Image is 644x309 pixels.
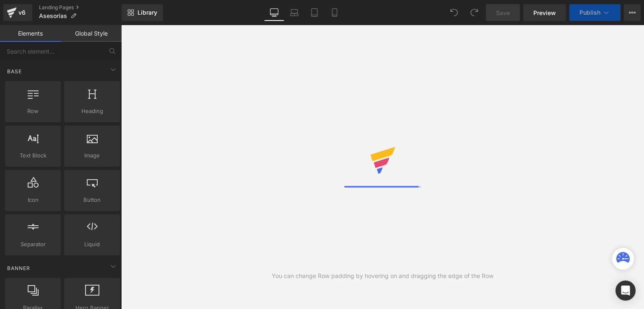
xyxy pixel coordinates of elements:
span: Row [8,107,58,116]
a: Preview [523,4,566,21]
span: Icon [8,196,58,204]
button: More [624,4,641,21]
a: Tablet [304,4,325,21]
a: New Library [122,4,163,21]
span: Liquid [67,240,117,249]
span: Text Block [8,151,58,160]
a: Landing Pages [39,4,122,11]
a: Laptop [284,4,304,21]
span: Heading [67,107,117,116]
span: Button [67,196,117,204]
span: Asesorías [39,13,67,19]
span: Library [138,9,157,16]
a: Desktop [264,4,284,21]
div: You can change Row padding by hovering on and dragging the edge of the Row [272,271,493,281]
span: Preview [533,8,556,17]
span: Image [67,151,117,160]
div: Open Intercom Messenger [615,281,636,301]
span: Banner [6,264,31,272]
span: Save [496,8,510,17]
a: Mobile [325,4,345,21]
div: v6 [17,7,27,18]
button: Undo [446,4,462,21]
button: Redo [466,4,483,21]
a: v6 [3,4,32,21]
a: Global Style [61,25,122,42]
span: Separator [8,240,58,249]
span: Base [6,67,23,75]
span: Publish [579,9,600,16]
button: Publish [569,4,621,21]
